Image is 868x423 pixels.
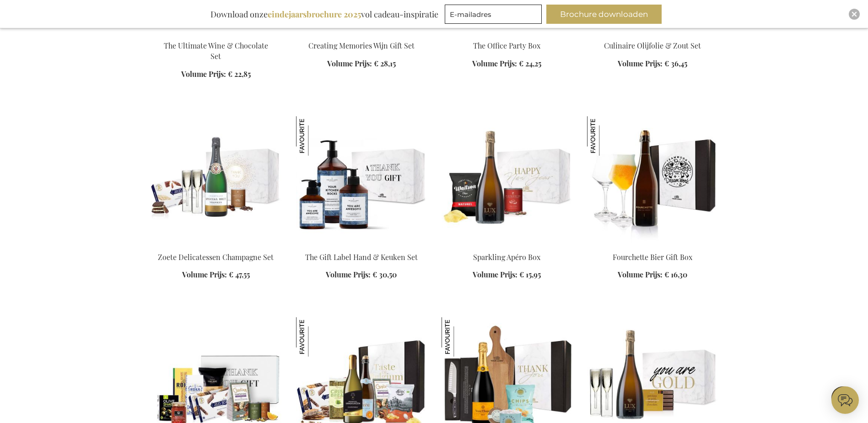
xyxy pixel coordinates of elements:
[442,116,572,244] img: Sparkling Apero Box
[613,252,692,262] a: Fourchette Bier Gift Box
[472,59,541,69] a: Volume Prijs: € 24,25
[151,29,281,38] a: Beer Apéro Gift Box
[326,270,371,279] span: Volume Prijs:
[229,270,250,279] span: € 47,55
[181,69,251,80] a: Volume Prijs: € 22,85
[164,41,268,61] a: The Ultimate Wine & Chocolate Set
[372,270,397,279] span: € 30,50
[852,11,857,17] img: Close
[228,69,251,79] span: € 22,85
[442,29,572,38] a: The Office Party Box
[664,270,687,279] span: € 16,30
[546,5,662,24] button: Brochure downloaden
[473,270,518,279] span: Volume Prijs:
[182,270,250,280] a: Volume Prijs: € 47,55
[587,116,718,244] img: Fourchette Beer Gift Box
[296,317,335,357] img: Taste Of Belgium Gift Set
[327,59,396,69] a: Volume Prijs: € 28,15
[327,59,372,68] span: Volume Prijs:
[181,69,226,79] span: Volume Prijs:
[326,270,397,280] a: Volume Prijs: € 30,50
[442,317,481,357] img: Luxe Gastronomische Gift Box
[296,29,427,38] a: Personalised White Wine
[296,116,427,244] img: The Gift Label Hand & Kitchen Set
[445,5,545,27] form: marketing offers and promotions
[308,41,415,50] a: Creating Memories Wijn Gift Set
[618,270,687,280] a: Volume Prijs: € 16,30
[374,59,396,68] span: € 28,15
[268,9,361,20] b: eindejaarsbrochure 2025
[182,270,227,279] span: Volume Prijs:
[445,5,542,24] input: E-mailadres
[206,5,442,24] div: Download onze vol cadeau-inspiratie
[473,41,540,50] a: The Office Party Box
[296,116,335,156] img: The Gift Label Hand & Keuken Set
[587,241,718,249] a: Fourchette Beer Gift Box Fourchette Bier Gift Box
[519,59,541,68] span: € 24,25
[587,116,626,156] img: Fourchette Bier Gift Box
[296,241,427,249] a: The Gift Label Hand & Kitchen Set The Gift Label Hand & Keuken Set
[473,270,541,280] a: Volume Prijs: € 15,95
[849,9,860,20] div: Close
[151,241,281,249] a: Sweet Delights Champagne Set
[472,59,517,68] span: Volume Prijs:
[618,270,663,279] span: Volume Prijs:
[151,116,281,244] img: Sweet Delights Champagne Set
[519,270,541,279] span: € 15,95
[305,252,418,262] a: The Gift Label Hand & Keuken Set
[831,386,859,414] iframe: belco-activator-frame
[442,241,572,249] a: Sparkling Apero Box
[158,252,274,262] a: Zoete Delicatessen Champagne Set
[473,252,540,262] a: Sparkling Apéro Box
